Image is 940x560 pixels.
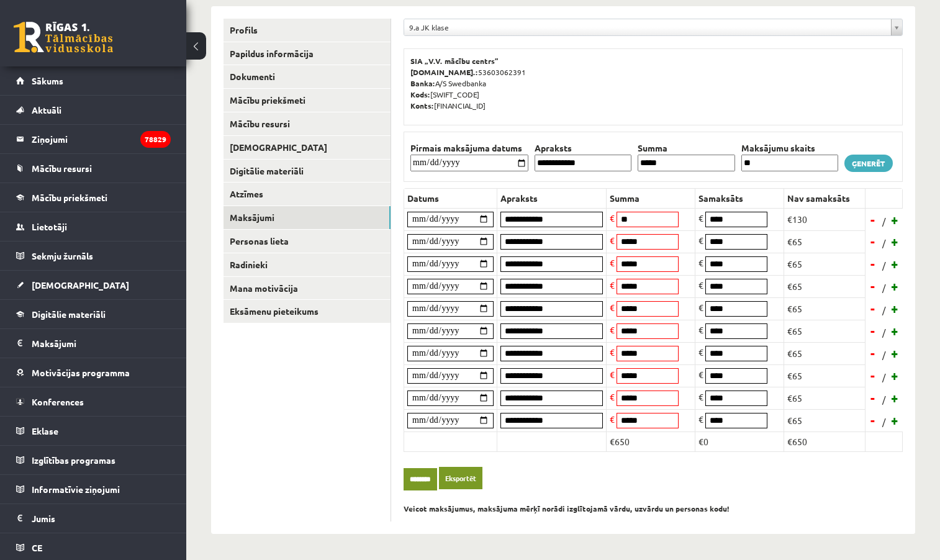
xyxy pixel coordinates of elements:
td: €0 [695,431,784,451]
th: Summa [635,142,738,155]
a: Ziņojumi78829 [16,125,171,153]
span: Motivācijas programma [32,367,130,378]
th: Pirmais maksājuma datums [407,142,531,155]
span: Mācību resursi [32,163,92,174]
a: Atzīmes [224,183,391,205]
td: €650 [784,431,865,451]
span: Informatīvie ziņojumi [32,484,120,495]
th: Samaksāts [695,188,784,208]
a: - [867,366,879,385]
a: Eksportēt [439,467,482,490]
b: Banka: [410,78,435,88]
span: Aktuāli [32,104,61,115]
b: Veicot maksājumus, maksājuma mērķī norādi izglītojamā vārdu, uzvārdu un personas kodu! [404,504,730,513]
legend: Ziņojumi [32,125,171,153]
span: / [881,215,887,228]
a: [DEMOGRAPHIC_DATA] [16,271,171,299]
b: Kods: [410,89,430,99]
a: Papildus informācija [224,42,391,65]
span: € [610,391,615,402]
span: / [881,259,887,272]
span: € [698,346,703,358]
a: Digitālie materiāli [16,300,171,328]
span: Eklase [32,425,58,436]
span: Sākums [32,75,63,86]
a: - [867,411,879,430]
th: Summa [606,188,695,208]
a: + [889,210,902,229]
a: Motivācijas programma [16,358,171,387]
a: Eksāmenu pieteikums [224,300,391,323]
th: Apraksts [531,142,635,155]
span: / [881,371,887,384]
span: € [698,279,703,291]
td: €65 [784,364,865,387]
p: 53603062391 A/S Swedbanka [SWIFT_CODE] [FINANCIAL_ID] [410,55,896,111]
span: / [881,348,887,361]
td: €65 [784,342,865,364]
span: € [698,413,703,425]
span: € [610,302,615,313]
span: € [698,324,703,335]
a: Radinieki [224,253,391,276]
td: €65 [784,387,865,409]
i: 78829 [140,131,171,148]
a: [DEMOGRAPHIC_DATA] [224,136,391,159]
td: €65 [784,253,865,275]
th: Nav samaksāts [784,188,865,208]
span: Konferences [32,396,84,407]
a: Sekmju žurnāls [16,242,171,270]
span: € [698,302,703,313]
a: - [867,232,879,251]
span: € [698,369,703,380]
span: € [610,324,615,335]
span: € [698,391,703,402]
a: Aktuāli [16,96,171,124]
legend: Maksājumi [32,329,171,358]
a: + [889,411,902,430]
span: / [881,304,887,317]
span: Lietotāji [32,221,67,232]
span: CE [32,542,42,553]
a: Dokumenti [224,65,391,88]
a: Profils [224,19,391,42]
a: Izglītības programas [16,446,171,474]
td: €650 [606,431,695,451]
th: Maksājumu skaits [738,142,841,155]
span: / [881,393,887,406]
span: / [881,237,887,250]
span: € [610,212,615,224]
a: Ģenerēt [844,155,893,172]
a: + [889,322,902,340]
a: Digitālie materiāli [224,160,391,183]
a: + [889,299,902,318]
span: Digitālie materiāli [32,309,106,320]
td: €65 [784,275,865,297]
span: € [698,212,703,224]
span: Sekmju žurnāls [32,250,93,261]
span: Mācību priekšmeti [32,192,107,203]
td: €130 [784,208,865,230]
a: - [867,299,879,318]
td: €65 [784,320,865,342]
span: / [881,415,887,428]
span: / [881,326,887,339]
a: Mācību priekšmeti [224,89,391,112]
a: Personas lieta [224,230,391,253]
span: / [881,281,887,294]
a: Rīgas 1. Tālmācības vidusskola [14,22,113,53]
a: Maksājumi [16,329,171,358]
span: € [610,369,615,380]
a: - [867,277,879,296]
a: - [867,255,879,273]
b: Konts: [410,101,434,111]
a: Lietotāji [16,212,171,241]
a: Sākums [16,66,171,95]
span: € [610,257,615,268]
a: 9.a JK klase [404,19,902,35]
a: + [889,277,902,296]
a: Informatīvie ziņojumi [16,475,171,504]
a: Mana motivācija [224,277,391,300]
span: Jumis [32,513,55,524]
b: SIA „V.V. mācību centrs” [410,56,499,66]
